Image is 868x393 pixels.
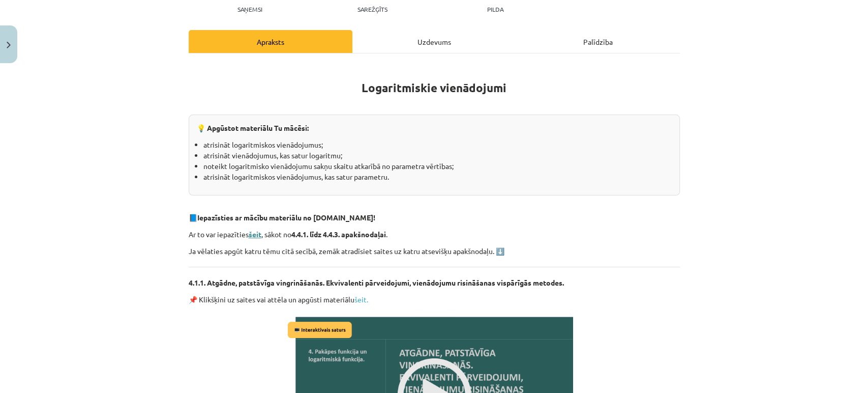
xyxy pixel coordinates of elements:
div: Uzdevums [352,30,516,53]
strong: Iepazīsties ar mācību materiālu no [DOMAIN_NAME]! [197,213,375,222]
li: atrisināt vienādojumus, kas satur logaritmu; [203,150,672,161]
strong: 4.4.1. līdz 4.4.3. apakšnodaļai [291,230,386,239]
div: Palīdzība [516,30,680,53]
div: Apraksts [189,30,352,53]
p: Ja vēlaties apgūt katru tēmu citā secībā, zemāk atradīsiet saites uz katru atsevišķu apakšnodaļu. ⬇️ [189,246,680,257]
p: pilda [487,6,503,13]
p: Ar to var iepazīties , sākot no . [189,229,680,240]
strong: Logaritmiskie vienādojumi [362,80,506,95]
li: atrisināt logaritmiskos vienādojumus; [203,139,672,150]
img: icon-close-lesson-0947bae3869378f0d4975bcd49f059093ad1ed9edebbc8119c70593378902aed.svg [7,42,11,48]
p: Sarežģīts [357,6,387,13]
li: noteikt logaritmisko vienādojumu sakņu skaitu atkarībā no parametra vērtības; [203,161,672,172]
li: atrisināt logaritmiskos vienādojumus, kas satur parametru. [203,172,672,182]
p: 📘 [189,212,680,223]
p: Saņemsi [233,6,266,13]
p: 📌 Klikšķini uz saites vai attēla un apgūsti materiālu [189,294,680,305]
a: šeit. [354,295,368,304]
a: šeit [249,230,261,239]
strong: 4.1.1. Atgādne, patstāvīga vingrināšanās. Ekvivalenti pārveidojumi, vienādojumu risināšanas vispā... [189,278,564,287]
strong: 💡 Apgūstot materiālu Tu mācēsi: [197,123,309,132]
